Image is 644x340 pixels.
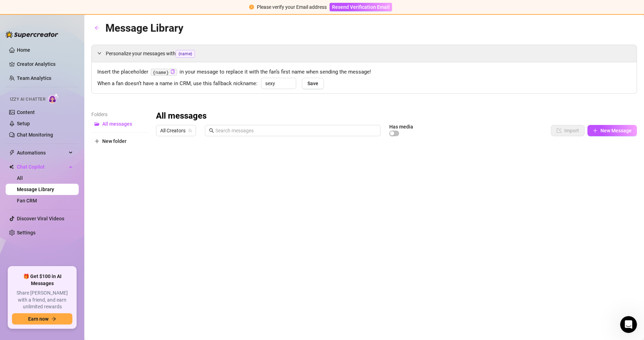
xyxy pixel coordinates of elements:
span: {name} [176,50,195,58]
span: Personalize your messages with [106,50,631,58]
article: Has media [389,125,413,129]
span: search [209,128,214,133]
span: 🎁 Get $100 in AI Messages [12,273,72,287]
button: go back [5,3,18,16]
span: arrow-right [51,316,56,321]
button: New Message [587,125,637,136]
button: Earn nowarrow-right [12,313,72,325]
span: 😞 [97,267,108,281]
span: 😐 [116,267,126,281]
span: thunderbolt [9,150,15,156]
span: All messages [102,121,132,127]
button: Click to Copy [170,69,175,75]
img: logo-BBDzfeDw.svg [6,31,58,38]
div: Did this answer your question? [8,260,233,268]
span: copy [170,69,175,74]
a: Discover Viral Videos [17,216,64,221]
span: Automations [17,147,67,158]
input: Search messages [215,127,376,134]
span: plus [95,139,99,144]
span: When a fan doesn’t have a name in CRM, use this fallback nickname: [97,80,258,88]
button: All messages [91,118,148,130]
span: arrow-left [95,25,99,30]
span: Chat Copilot [17,161,67,172]
span: All Creators [160,125,192,136]
span: plus [593,128,598,133]
article: Message Library [105,20,183,36]
a: All [17,175,23,181]
img: Chat Copilot [9,164,14,169]
article: Folders [91,111,148,118]
a: Message Library [17,187,54,192]
a: Setup [17,121,30,126]
a: Content [17,109,35,115]
span: Earn now [28,316,48,322]
button: Resend Verification Email [330,3,392,11]
span: team [188,128,192,133]
button: Import [551,125,585,136]
span: Save [307,81,318,86]
span: disappointed reaction [93,267,112,281]
span: Insert the placeholder in your message to replace it with the fan’s first name when sending the m... [97,68,631,76]
a: Home [17,47,30,53]
button: New folder [91,136,148,147]
span: Resend Verification Email [332,4,390,10]
span: 😃 [134,267,144,281]
a: Team Analytics [17,75,51,81]
div: Please verify your Email address [257,3,327,11]
iframe: Intercom live chat [620,316,637,333]
a: Fan CRM [17,198,37,203]
span: neutral face reaction [112,267,130,281]
button: Save [302,78,324,89]
span: New Message [600,128,632,133]
span: exclamation-circle [249,5,254,10]
span: Izzy AI Chatter [10,96,45,103]
a: Settings [17,230,35,235]
span: Share [PERSON_NAME] with a friend, and earn unlimited rewards [12,290,72,310]
span: New folder [102,138,126,144]
h3: All messages [156,111,207,122]
code: {name} [151,69,177,76]
button: Collapse window [211,3,225,16]
div: Close [225,3,237,15]
a: Creator Analytics [17,58,73,70]
img: AI Chatter [48,93,59,103]
span: smiley reaction [130,267,148,281]
span: expanded [97,51,102,55]
a: Chat Monitoring [17,132,53,138]
span: folder-open [95,121,99,126]
div: Personalize your messages with{name} [92,45,637,62]
a: Open in help center [93,290,149,296]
